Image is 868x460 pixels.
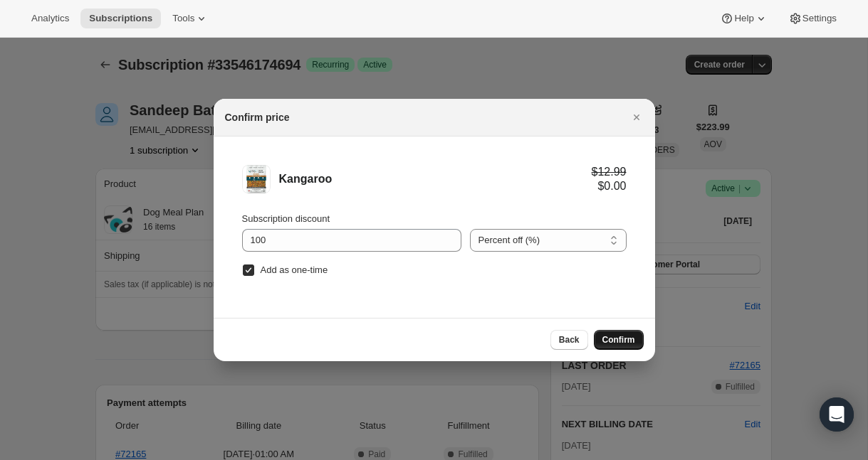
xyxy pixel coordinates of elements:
[89,13,152,24] span: Subscriptions
[550,330,588,350] button: Back
[592,165,627,179] div: $12.99
[279,172,592,186] div: Kangaroo
[164,9,217,28] button: Tools
[225,110,290,124] h2: Confirm price
[23,9,78,28] button: Analytics
[802,13,837,24] span: Settings
[31,13,69,24] span: Analytics
[711,9,776,28] button: Help
[734,13,753,24] span: Help
[242,165,271,193] img: Kangaroo
[261,264,328,275] span: Add as one-time
[592,179,627,193] div: $0.00
[594,330,644,350] button: Confirm
[780,9,845,28] button: Settings
[242,213,330,224] span: Subscription discount
[820,397,854,432] div: Open Intercom Messenger
[559,334,580,346] span: Back
[172,13,194,24] span: Tools
[627,107,647,127] button: Close
[602,334,635,346] span: Confirm
[80,9,161,28] button: Subscriptions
